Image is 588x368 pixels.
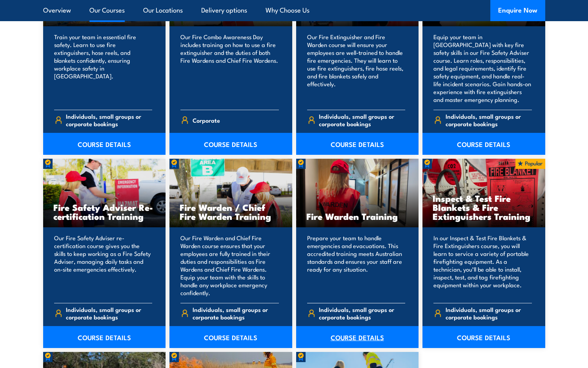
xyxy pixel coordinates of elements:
a: COURSE DETAILS [422,133,545,155]
h3: Inspect & Test Fire Blankets & Fire Extinguishers Training [433,194,535,221]
p: In our Inspect & Test Fire Blankets & Fire Extinguishers course, you will learn to service a vari... [433,234,532,297]
a: COURSE DETAILS [296,133,419,155]
span: Individuals, small groups or corporate bookings [66,112,152,127]
p: Train your team in essential fire safety. Learn to use fire extinguishers, hose reels, and blanke... [54,33,153,103]
a: COURSE DETAILS [169,326,292,348]
p: Our Fire Combo Awareness Day includes training on how to use a fire extinguisher and the duties o... [180,33,279,103]
h3: Fire Warden Training [306,212,409,221]
span: Corporate [193,114,220,126]
a: COURSE DETAILS [422,326,545,348]
span: Individuals, small groups or corporate bookings [319,306,405,321]
p: Our Fire Safety Adviser re-certification course gives you the skills to keep working as a Fire Sa... [54,234,153,297]
span: Individuals, small groups or corporate bookings [446,112,532,127]
a: COURSE DETAILS [296,326,419,348]
h3: Fire Warden / Chief Fire Warden Training [180,203,282,221]
span: Individuals, small groups or corporate bookings [66,306,152,321]
span: Individuals, small groups or corporate bookings [193,306,279,321]
span: Individuals, small groups or corporate bookings [446,306,532,321]
p: Our Fire Warden and Chief Fire Warden course ensures that your employees are fully trained in the... [180,234,279,297]
a: COURSE DETAILS [43,133,166,155]
h3: Fire Safety Adviser Re-certification Training [53,203,156,221]
a: COURSE DETAILS [43,326,166,348]
p: Prepare your team to handle emergencies and evacuations. This accredited training meets Australia... [307,234,406,297]
a: COURSE DETAILS [169,133,292,155]
span: Individuals, small groups or corporate bookings [319,112,405,127]
p: Equip your team in [GEOGRAPHIC_DATA] with key fire safety skills in our Fire Safety Adviser cours... [433,33,532,103]
p: Our Fire Extinguisher and Fire Warden course will ensure your employees are well-trained to handl... [307,33,406,103]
